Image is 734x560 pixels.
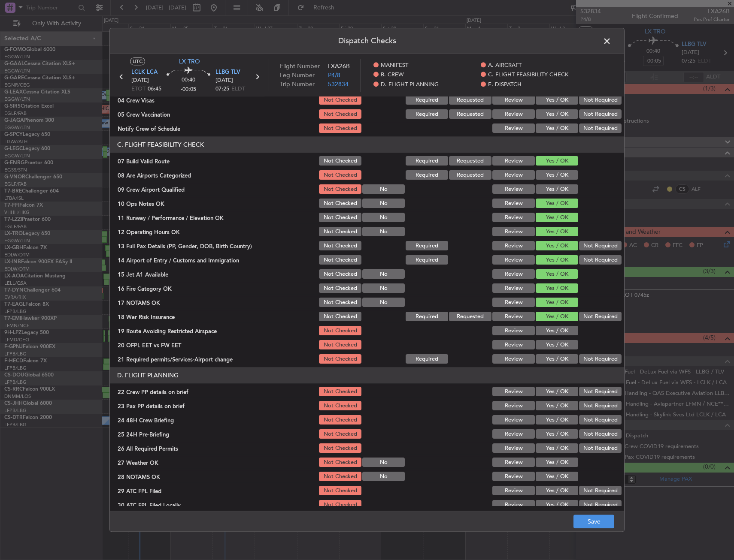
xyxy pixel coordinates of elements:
button: Yes / OK [536,415,578,425]
button: Yes / OK [536,284,578,293]
button: Yes / OK [536,298,578,307]
button: Not Required [579,124,622,133]
button: Yes / OK [536,326,578,336]
button: Yes / OK [536,213,578,223]
button: Yes / OK [536,472,578,482]
button: Yes / OK [536,401,578,411]
button: Not Required [579,486,622,496]
button: Not Required [579,500,622,510]
button: Yes / OK [536,199,578,208]
button: Yes / OK [536,458,578,467]
button: Yes / OK [536,157,578,166]
button: Not Required [579,355,622,364]
button: Yes / OK [536,444,578,453]
button: Not Required [579,415,622,425]
button: Yes / OK [536,227,578,237]
button: Yes / OK [536,340,578,350]
button: Yes / OK [536,387,578,397]
button: Not Required [579,430,622,439]
button: Yes / OK [536,486,578,496]
button: Save [573,515,614,529]
button: Not Required [579,387,622,397]
button: Not Required [579,241,622,251]
button: Yes / OK [536,241,578,251]
button: Yes / OK [536,124,578,133]
button: Yes / OK [536,171,578,180]
button: Yes / OK [536,312,578,322]
button: Yes / OK [536,270,578,279]
button: Yes / OK [536,256,578,265]
button: Not Required [579,312,622,322]
header: Dispatch Checks [110,28,624,54]
button: Not Required [579,444,622,453]
button: Not Required [579,110,622,119]
button: Yes / OK [536,355,578,364]
button: Yes / OK [536,430,578,439]
button: Yes / OK [536,96,578,105]
button: Yes / OK [536,110,578,119]
button: Yes / OK [536,185,578,194]
button: Not Required [579,256,622,265]
button: Not Required [579,96,622,105]
button: Not Required [579,401,622,411]
button: Yes / OK [536,500,578,510]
